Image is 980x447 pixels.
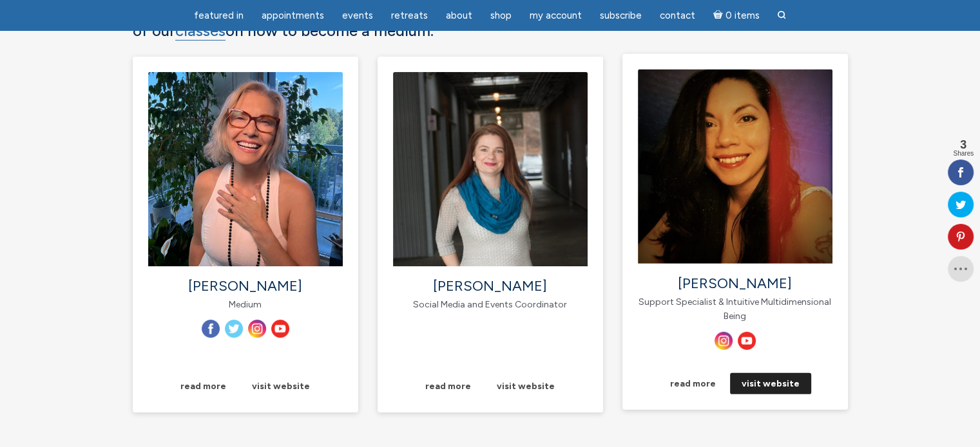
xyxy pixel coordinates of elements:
a: Subscribe [592,3,649,28]
a: [PERSON_NAME] [188,277,302,295]
span: Shares [953,151,974,157]
img: YouTube [738,331,756,349]
a: read more [414,376,483,397]
a: [PERSON_NAME] [433,277,547,295]
img: Colleen Zeigler [393,72,588,266]
span: About [446,10,472,21]
a: Shop [483,3,519,28]
span: featured in [194,10,244,21]
span: Appointments [262,10,324,21]
a: read more [169,376,238,397]
img: Facebook [202,320,220,338]
a: Cart0 items [706,2,767,28]
span: 0 items [725,11,759,21]
a: visit website [730,372,811,394]
img: Instagram [715,331,733,349]
a: visit website [240,376,322,397]
span: Events [342,10,373,21]
a: [PERSON_NAME] [678,275,792,292]
a: read more [658,372,727,394]
span: Shop [490,10,512,21]
a: featured in [186,3,251,28]
span: Contact [660,10,695,21]
a: Appointments [254,3,332,28]
img: Sara Reheis [638,69,832,264]
p: Support Specialist & Intuitive Multidimensional Being [638,295,832,324]
span: 3 [953,139,974,151]
a: visit website [485,376,566,397]
span: My Account [530,10,582,21]
img: Twitter [225,320,243,338]
p: Social Media and Events Coordinator [393,298,588,312]
i: Cart [713,10,725,21]
img: Jamie Butler [148,72,343,266]
img: YouTube [271,320,289,338]
a: Contact [652,3,703,28]
a: About [438,3,480,28]
span: Retreats [391,10,428,21]
a: classes [175,21,226,41]
p: Medium [148,298,343,312]
a: My Account [522,3,590,28]
span: Subscribe [600,10,642,21]
img: Instagram [248,320,266,338]
a: Retreats [383,3,436,28]
a: Events [334,3,381,28]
